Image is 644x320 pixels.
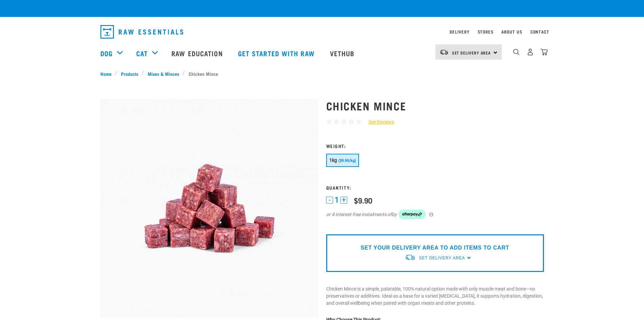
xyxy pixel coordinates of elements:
a: Home [100,70,115,77]
span: ☆ [341,118,347,126]
button: 1kg ($9.90/kg) [326,154,359,167]
nav: breadcrumbs [100,70,544,77]
span: Set Delivery Area [452,51,491,54]
a: Cat [136,48,148,58]
span: ☆ [349,118,354,126]
div: or 4 interest-free instalments of by [326,210,544,219]
a: Vethub [323,40,363,67]
nav: dropdown navigation [95,22,549,41]
button: + [340,197,347,204]
a: Products [117,70,142,77]
img: van-moving.png [439,49,449,55]
a: Mixes & Minces [144,70,183,77]
h3: Weight: [326,143,544,148]
span: 1 [335,196,339,204]
div: $9.90 [354,196,372,205]
a: Stores [478,30,494,33]
a: About Us [501,30,522,33]
span: ☆ [356,118,362,126]
a: See Reviews [362,119,394,126]
a: Contact [530,30,549,33]
img: home-icon-1@2x.png [513,49,520,55]
img: van-moving.png [405,254,415,261]
img: Afterpay [399,210,426,219]
span: ($9.90/kg) [338,158,356,163]
span: ☆ [326,118,332,126]
span: ☆ [334,118,339,126]
p: SET YOUR DELIVERY AREA TO ADD ITEMS TO CART [361,244,509,252]
img: user.png [527,48,534,56]
a: Raw Education [165,40,231,67]
a: Dog [100,48,113,58]
img: Raw Essentials Logo [100,25,183,39]
img: Chicken M Ince 1613 [100,99,318,317]
p: Chicken Mince is a simple, palatable, 100% natural option made with only muscle meat and bone—no ... [326,285,544,307]
span: 1kg [329,157,337,163]
img: home-icon@2x.png [541,48,548,56]
a: Get started with Raw [231,40,323,67]
button: - [326,197,333,204]
a: Delivery [450,30,469,33]
h1: Chicken Mince [326,100,544,112]
span: Set Delivery Area [419,256,465,260]
h3: Quantity: [326,185,544,190]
